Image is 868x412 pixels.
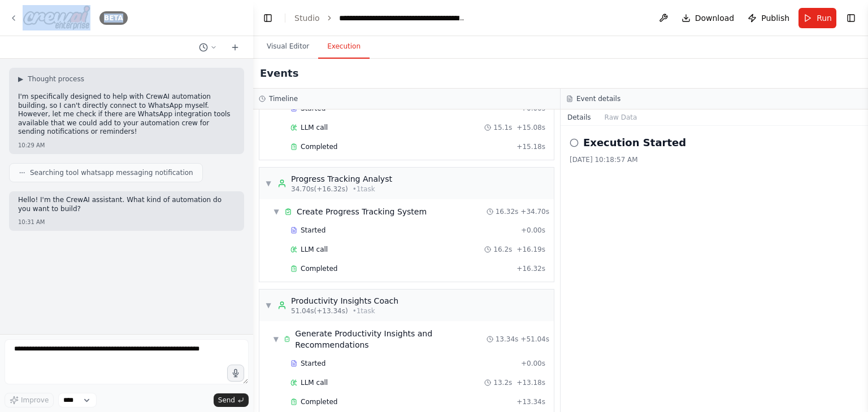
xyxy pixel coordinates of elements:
[291,173,392,185] div: Progress Tracking Analyst
[301,378,328,387] span: LLM call
[291,185,348,194] span: 34.70s (+16.32s)
[23,5,90,30] img: Logo
[265,179,272,188] span: ▼
[291,295,398,306] div: Productivity Insights Coach
[269,94,298,103] h3: Timeline
[227,365,244,382] button: Click to speak your automation idea
[301,142,337,151] span: Completed
[583,135,686,151] h2: Execution Started
[493,378,512,387] span: 13.2s
[18,93,235,137] p: I'm specifically designed to help with CrewAI automation building, so I can't directly connect to...
[273,207,280,216] span: ▼
[761,12,789,24] span: Publish
[194,41,222,54] button: Switch to previous chat
[18,218,235,226] div: 10:31 AM
[301,245,328,254] span: LLM call
[30,168,193,177] span: Searching tool whatsapp messaging notification
[291,306,348,315] span: 51.04s (+13.34s)
[18,74,23,84] span: ▶
[576,94,620,103] h3: Event details
[294,12,466,24] nav: breadcrumb
[561,109,598,125] button: Details
[318,35,370,59] button: Execution
[297,206,427,217] div: Create Progress Tracking System
[521,226,545,235] span: + 0.00s
[99,11,128,25] div: BETA
[677,8,739,28] button: Download
[226,41,244,54] button: Start a new chat
[517,264,545,273] span: + 16.32s
[218,396,235,405] span: Send
[496,207,519,216] span: 16.32s
[301,359,325,368] span: Started
[301,226,325,235] span: Started
[18,196,235,213] p: Hello! I'm the CrewAI assistant. What kind of automation do you want to build?
[517,123,545,132] span: + 15.08s
[260,10,276,26] button: Hide left sidebar
[353,185,375,194] span: • 1 task
[21,396,49,405] span: Improve
[18,141,235,150] div: 10:29 AM
[258,35,318,59] button: Visual Editor
[517,142,545,151] span: + 15.18s
[695,12,735,24] span: Download
[301,123,328,132] span: LLM call
[817,12,832,24] span: Run
[18,74,84,84] button: ▶Thought process
[517,397,545,406] span: + 13.34s
[353,306,375,315] span: • 1 task
[260,65,298,81] h2: Events
[798,8,836,28] button: Run
[743,8,794,28] button: Publish
[301,397,337,406] span: Completed
[295,328,486,350] div: Generate Productivity Insights and Recommendations
[570,155,859,164] div: [DATE] 10:18:57 AM
[598,109,644,125] button: Raw Data
[273,335,279,344] span: ▼
[493,123,512,132] span: 15.1s
[517,245,545,254] span: + 16.19s
[28,74,84,84] span: Thought process
[265,301,272,310] span: ▼
[517,378,545,387] span: + 13.18s
[294,14,320,23] a: Studio
[5,393,54,407] button: Improve
[843,10,859,26] button: Show right sidebar
[520,207,549,216] span: + 34.70s
[301,264,337,273] span: Completed
[493,245,512,254] span: 16.2s
[520,335,549,344] span: + 51.04s
[214,393,249,407] button: Send
[521,359,545,368] span: + 0.00s
[496,335,519,344] span: 13.34s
